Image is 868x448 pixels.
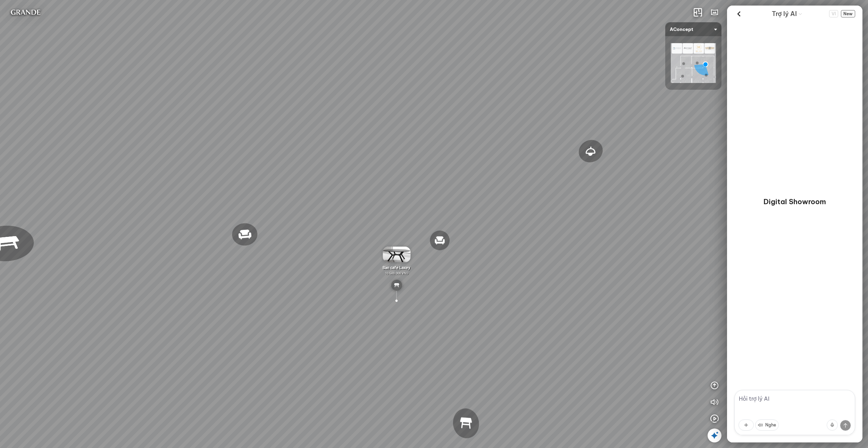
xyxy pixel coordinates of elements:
[841,10,855,17] button: New Chat
[671,43,716,83] img: AConcept_CTMHTJT2R6E4.png
[763,197,826,207] p: Digital Showroom
[385,271,408,275] span: 10.500.000 VND
[772,8,802,19] div: AI Guide options
[829,10,838,17] button: Change language
[383,265,410,270] span: Bàn cafe Laxey
[391,280,402,291] img: table_YREKD739JCN6.svg
[6,6,45,19] img: logo
[829,10,838,17] span: VI
[841,10,855,17] span: New
[383,247,410,262] img: B_n_cafe_Laxey_4XGWNAEYRY6G.gif
[772,9,797,19] span: Trợ lý AI
[670,22,717,36] span: AConcept
[755,419,779,431] button: Nghe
